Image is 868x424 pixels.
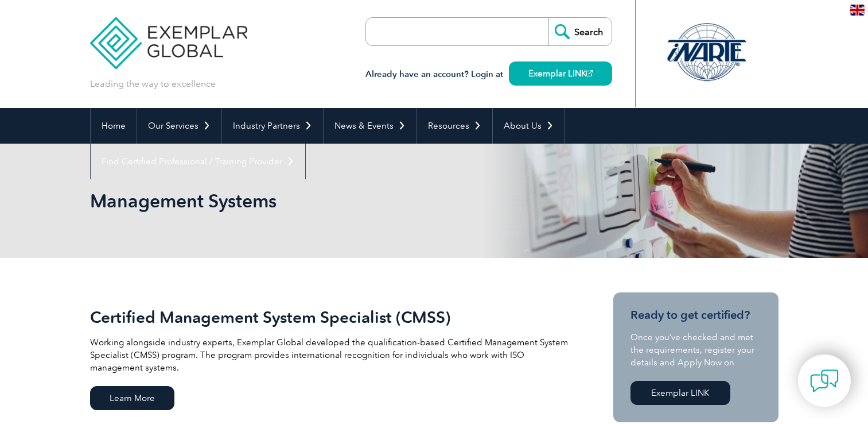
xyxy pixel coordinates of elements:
[586,70,593,76] img: open_square.png
[810,367,839,395] img: contact-chat.png
[630,381,730,405] a: Exemplar LINK
[91,144,305,179] a: Find Certified Professional / Training Provider
[324,108,417,144] a: News & Events
[90,190,531,212] h1: Management Systems
[630,308,761,322] h3: Ready to get certified?
[630,331,761,369] p: Once you’ve checked and met the requirements, register your details and Apply Now on
[493,108,565,144] a: About Us
[417,108,492,144] a: Resources
[850,5,865,16] img: en
[90,78,216,90] p: Leading the way to excellence
[137,108,221,144] a: Our Services
[91,108,137,144] a: Home
[222,108,323,144] a: Industry Partners
[90,336,572,374] p: Working alongside industry experts, Exemplar Global developed the qualification-based Certified M...
[548,18,612,45] input: Search
[365,67,612,82] h3: Already have an account? Login at
[90,308,572,326] h2: Certified Management System Specialist (CMSS)
[90,386,174,410] span: Learn More
[509,61,612,86] a: Exemplar LINK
